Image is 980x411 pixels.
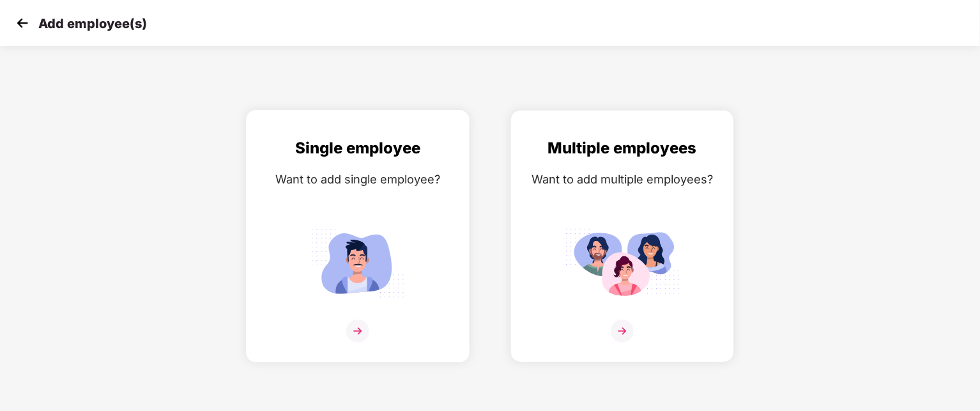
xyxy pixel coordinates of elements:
[611,320,634,343] img: svg+xml;base64,PHN2ZyB4bWxucz0iaHR0cDovL3d3dy53My5vcmcvMjAwMC9zdmciIHdpZHRoPSIzNiIgaGVpZ2h0PSIzNi...
[300,223,415,303] img: svg+xml;base64,PHN2ZyB4bWxucz0iaHR0cDovL3d3dy53My5vcmcvMjAwMC9zdmciIGlkPSJTaW5nbGVfZW1wbG95ZWUiIH...
[524,170,721,189] div: Want to add multiple employees?
[259,136,456,160] div: Single employee
[524,136,721,160] div: Multiple employees
[565,223,680,303] img: svg+xml;base64,PHN2ZyB4bWxucz0iaHR0cDovL3d3dy53My5vcmcvMjAwMC9zdmciIGlkPSJNdWx0aXBsZV9lbXBsb3llZS...
[346,320,369,343] img: svg+xml;base64,PHN2ZyB4bWxucz0iaHR0cDovL3d3dy53My5vcmcvMjAwMC9zdmciIHdpZHRoPSIzNiIgaGVpZ2h0PSIzNi...
[259,170,456,189] div: Want to add single employee?
[38,16,147,31] p: Add employee(s)
[13,13,32,33] img: svg+xml;base64,PHN2ZyB4bWxucz0iaHR0cDovL3d3dy53My5vcmcvMjAwMC9zdmciIHdpZHRoPSIzMCIgaGVpZ2h0PSIzMC...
